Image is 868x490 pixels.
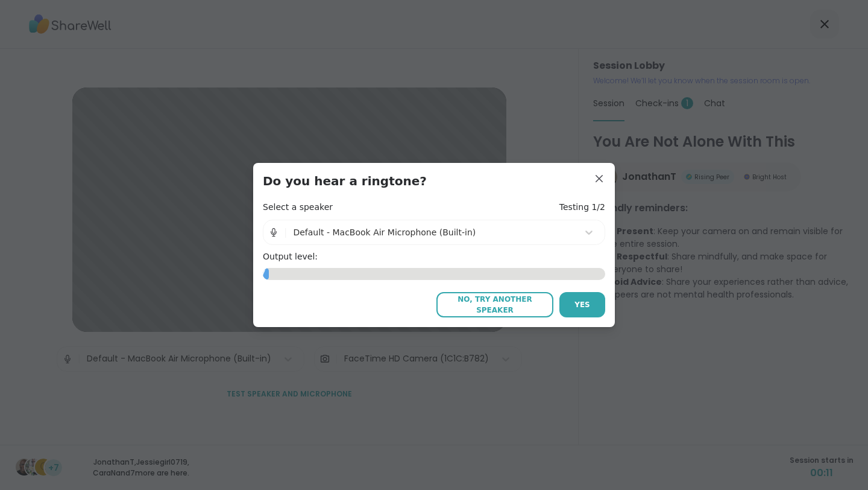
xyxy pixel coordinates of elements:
[263,202,333,214] h4: Select a speaker
[559,202,605,214] h4: Testing 1/2
[436,292,553,317] button: No, try another speaker
[574,299,590,310] span: Yes
[559,292,605,317] button: Yes
[284,220,287,244] span: |
[442,294,547,316] span: No, try another speaker
[263,251,605,263] h4: Output level:
[268,220,279,244] img: Microphone
[293,226,572,239] div: Default - MacBook Air Microphone (Built-in)
[263,173,605,189] h3: Do you hear a ringtone?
